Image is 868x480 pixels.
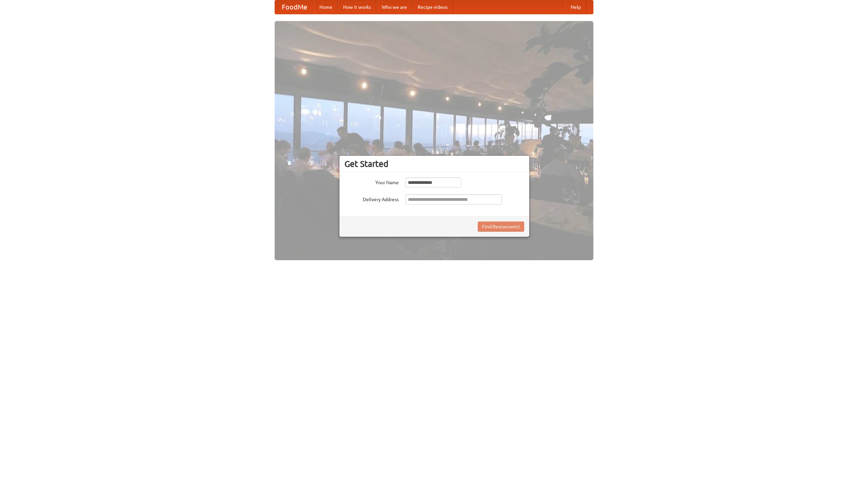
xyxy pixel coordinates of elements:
a: Who we are [376,0,412,14]
a: Home [314,0,338,14]
label: Your Name [344,177,399,186]
a: Help [565,0,586,14]
label: Delivery Address [344,194,399,203]
a: How it works [338,0,376,14]
h3: Get Started [344,159,524,169]
a: Recipe videos [412,0,453,14]
a: FoodMe [275,0,314,14]
button: Find Restaurants! [478,222,524,232]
